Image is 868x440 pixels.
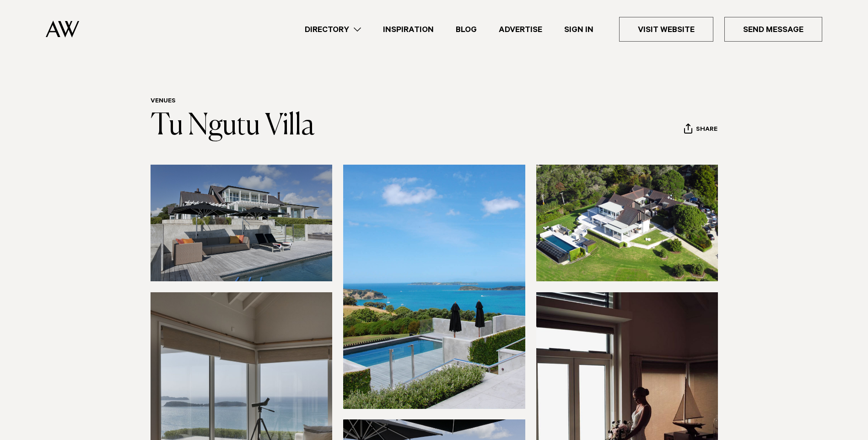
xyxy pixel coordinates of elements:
[619,17,713,42] a: Visit Website
[372,23,445,36] a: Inspiration
[445,23,488,36] a: Blog
[151,98,176,105] a: Venues
[553,23,604,36] a: Sign In
[488,23,553,36] a: Advertise
[151,112,315,141] a: Tu Ngutu Villa
[46,21,79,38] img: Auckland Weddings Logo
[696,126,717,134] span: Share
[684,123,718,137] button: Share
[724,17,822,42] a: Send Message
[294,23,372,36] a: Directory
